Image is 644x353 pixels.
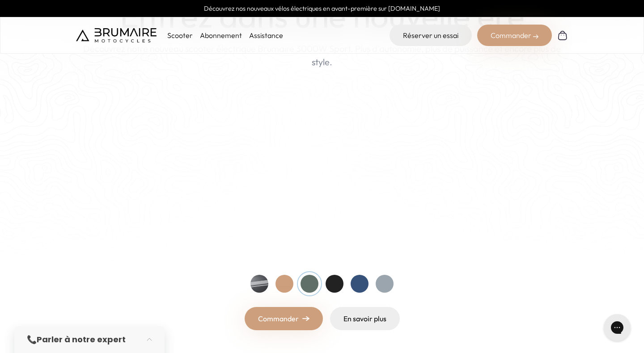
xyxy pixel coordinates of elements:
div: Commander [477,25,552,46]
img: Brumaire Motocycles [76,28,157,42]
iframe: Gorgias live chat messenger [599,311,635,344]
a: Commander [245,307,323,330]
img: Panier [557,30,568,41]
a: En savoir plus [330,307,400,330]
img: right-arrow-2.png [533,34,538,39]
img: right-arrow.png [302,316,309,321]
p: Scooter [167,30,193,41]
p: Découvrez notre nouveau scooter électrique Brumaire 3000W Sport. Plus d'autonomie, plus de puissa... [76,42,568,69]
a: Assistance [249,31,283,40]
a: Abonnement [200,31,242,40]
a: Réserver un essai [390,25,472,46]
